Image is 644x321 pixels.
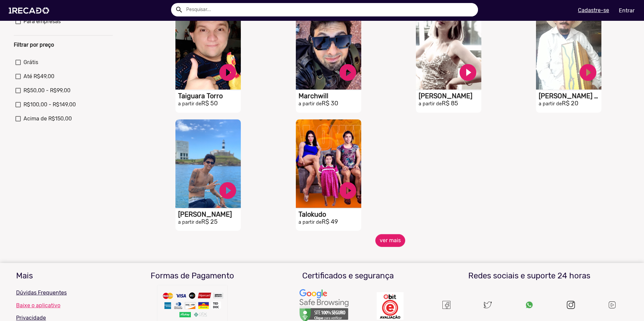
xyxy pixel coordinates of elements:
h1: Talokudo [299,210,361,218]
button: ver mais [375,234,405,247]
h1: [PERSON_NAME] [178,210,241,218]
h3: Mais [16,271,110,281]
video: S1RECADO vídeos dedicados para fãs e empresas [296,119,361,208]
small: a partir de [299,219,322,225]
img: twitter.svg [484,301,492,309]
h2: R$ 30 [299,100,361,107]
img: instagram.svg [567,301,575,309]
a: play_circle_filled [458,62,478,83]
h1: Taiguara Torro [178,92,241,100]
span: Acima de R$150,00 [23,115,72,123]
a: play_circle_filled [338,180,358,201]
video: S1RECADO vídeos dedicados para fãs e empresas [175,119,241,208]
u: Cadastre-se [578,7,609,13]
img: Um recado,1Recado,1 recado,vídeo de famosos,site para pagar famosos,vídeos e lives exclusivas de ... [608,301,616,309]
h3: Certificados e segurança [275,271,421,281]
h3: Redes sociais e suporte 24 horas [431,271,628,281]
h1: [PERSON_NAME] Show [539,92,601,100]
h2: R$ 85 [419,100,481,107]
span: Até R$49,00 [23,72,54,81]
h2: R$ 20 [539,100,601,107]
a: play_circle_filled [578,62,598,83]
h2: R$ 50 [178,100,241,107]
small: a partir de [299,101,322,107]
img: Um recado,1Recado,1 recado,vídeo de famosos,site para pagar famosos,vídeos e lives exclusivas de ... [525,301,533,309]
small: a partir de [539,101,562,107]
h1: Marchwill [299,92,361,100]
p: Dúvidas Frequentes [16,289,110,297]
span: R$50,00 - R$99,00 [23,87,70,95]
a: play_circle_filled [218,62,238,83]
span: R$100,00 - R$149,00 [23,101,76,109]
h2: R$ 49 [299,218,361,226]
video: S1RECADO vídeos dedicados para fãs e empresas [296,1,361,90]
img: Um recado,1Recado,1 recado,vídeo de famosos,site para pagar famosos,vídeos e lives exclusivas de ... [377,292,404,320]
h2: R$ 25 [178,218,241,226]
small: a partir de [178,101,201,107]
video: S1RECADO vídeos dedicados para fãs e empresas [416,1,481,90]
a: Baixe o aplicativo [16,302,110,309]
a: play_circle_filled [218,180,238,201]
video: S1RECADO vídeos dedicados para fãs e empresas [536,1,601,90]
small: a partir de [419,101,442,107]
input: Pesquisar... [181,3,478,16]
video: S1RECADO vídeos dedicados para fãs e empresas [175,1,241,90]
h3: Formas de Pagamento [120,271,265,281]
button: Example home icon [173,3,184,15]
a: play_circle_filled [338,62,358,83]
h1: [PERSON_NAME] [419,92,481,100]
small: a partir de [178,219,201,225]
span: Grátis [23,58,38,66]
a: Entrar [614,5,639,16]
mat-icon: Example home icon [175,6,183,14]
b: Filtrar por preço [14,42,54,48]
img: Um recado,1Recado,1 recado,vídeo de famosos,site para pagar famosos,vídeos e lives exclusivas de ... [442,301,450,309]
